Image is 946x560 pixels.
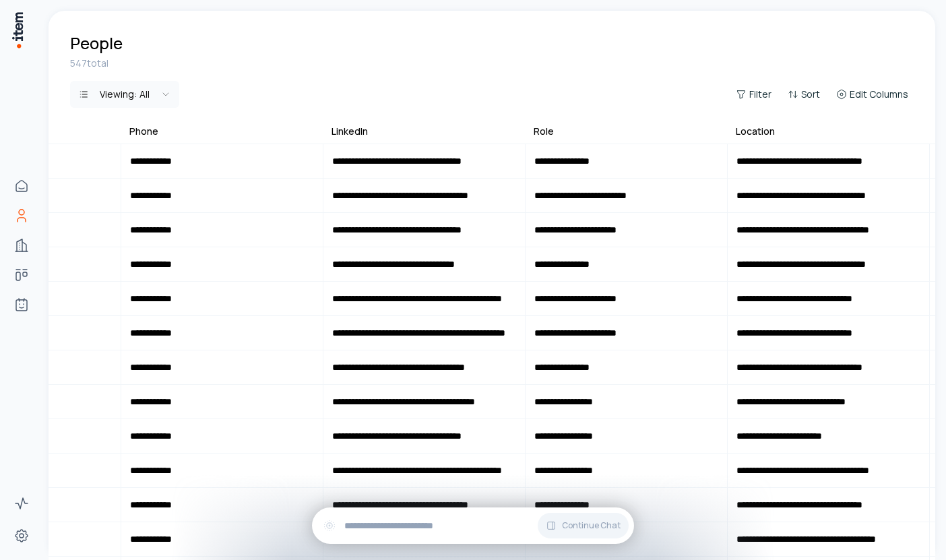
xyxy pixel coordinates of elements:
div: Viewing: [100,88,150,101]
span: Filter [749,88,771,101]
a: Settings [8,522,35,549]
a: People [8,202,35,229]
a: Home [8,173,35,199]
div: LinkedIn [332,125,368,138]
a: Activity [8,490,35,517]
span: Continue Chat [562,520,621,531]
span: Sort [801,88,820,101]
div: Role [534,125,554,138]
a: Companies [8,232,35,259]
a: Deals [8,261,35,288]
button: Sort [782,85,825,104]
a: Agents [8,291,35,318]
h1: People [70,32,123,54]
div: Location [736,125,775,138]
div: 547 total [70,57,914,70]
button: Edit Columns [831,85,914,104]
button: Continue Chat [538,513,629,538]
img: Item Brain Logo [11,11,24,49]
div: Continue Chat [312,507,634,544]
button: Filter [730,85,777,104]
div: Phone [129,125,158,138]
span: Edit Columns [850,88,908,101]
